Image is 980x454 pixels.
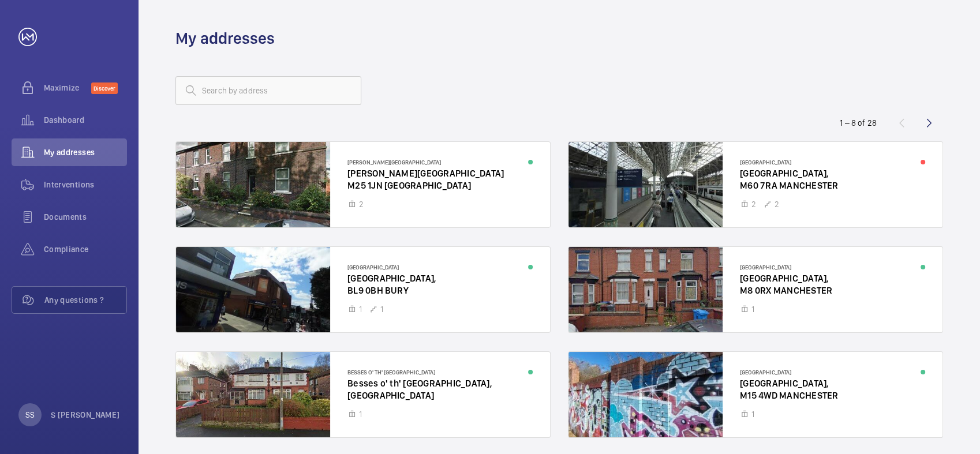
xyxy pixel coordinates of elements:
[44,179,127,190] span: Interventions
[44,211,127,223] span: Documents
[44,82,91,93] span: Maximize
[44,114,127,126] span: Dashboard
[175,76,361,105] input: Search by address
[44,243,127,255] span: Compliance
[91,82,118,94] span: Discover
[175,28,275,49] h1: My addresses
[44,147,127,158] span: My addresses
[51,409,119,421] p: S [PERSON_NAME]
[840,117,877,129] div: 1 – 8 of 28
[44,294,126,306] span: Any questions ?
[25,409,35,421] p: SS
